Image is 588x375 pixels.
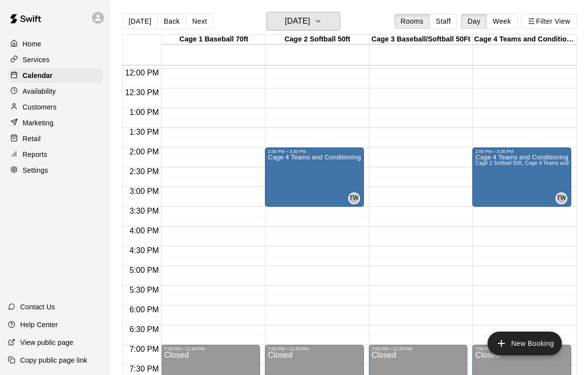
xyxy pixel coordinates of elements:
[461,14,487,29] button: Day
[23,39,41,49] p: Home
[23,86,56,96] p: Availability
[555,192,567,204] div: Taylor Wilhite
[8,131,103,146] a: Retail
[157,14,186,29] button: Back
[127,128,162,136] span: 1:30 PM
[265,148,364,207] div: 2:00 PM – 3:30 PM: Cage 4 Teams and Conditioning (No machine)
[265,35,369,44] div: Cage 2 Softball 50ft
[8,52,103,67] a: Services
[127,365,162,373] span: 7:30 PM
[522,14,577,29] button: Filter View
[20,320,58,330] p: Help Center
[20,302,55,312] p: Contact Us
[122,14,158,29] button: [DATE]
[127,187,162,195] span: 3:00 PM
[473,35,576,44] div: Cage 4 Teams and Condition Training
[285,14,310,28] h6: [DATE]
[127,286,162,294] span: 5:30 PM
[127,148,162,156] span: 2:00 PM
[488,332,562,355] button: add
[394,14,430,29] button: Rooms
[23,165,48,175] p: Settings
[127,167,162,176] span: 2:30 PM
[8,37,103,51] a: Home
[127,108,162,116] span: 1:00 PM
[127,325,162,334] span: 6:30 PM
[472,148,571,207] div: 2:00 PM – 3:30 PM: Cage 4 Teams and Conditioning (No machine)
[8,84,103,99] a: Availability
[348,192,360,204] div: Taylor Wilhite
[475,149,568,154] div: 2:00 PM – 3:30 PM
[268,149,361,154] div: 2:00 PM – 3:30 PM
[23,102,57,112] p: Customers
[162,35,265,44] div: Cage 1 Baseball 70ft
[164,346,257,351] div: 7:00 PM – 11:59 PM
[268,346,361,351] div: 7:00 PM – 11:59 PM
[23,134,41,144] p: Retail
[127,226,162,235] span: 4:00 PM
[487,14,518,29] button: Week
[127,207,162,215] span: 3:30 PM
[123,69,161,77] span: 12:00 PM
[349,193,359,203] span: TW
[127,246,162,255] span: 4:30 PM
[8,100,103,114] a: Customers
[559,192,567,204] span: Taylor Wilhite
[123,88,161,97] span: 12:30 PM
[20,337,73,347] p: View public page
[186,14,213,29] button: Next
[429,14,457,29] button: Staff
[8,68,103,83] a: Calendar
[8,147,103,162] a: Reports
[475,346,568,351] div: 7:00 PM – 11:59 PM
[127,345,162,353] span: 7:00 PM
[127,305,162,314] span: 6:00 PM
[369,35,473,44] div: Cage 3 Baseball/Softball 50Ft
[20,355,87,365] p: Copy public page link
[23,118,54,128] p: Marketing
[8,163,103,178] a: Settings
[23,71,53,80] p: Calendar
[8,115,103,130] a: Marketing
[23,55,50,65] p: Services
[556,193,566,203] span: TW
[127,266,162,274] span: 5:00 PM
[266,12,340,31] button: [DATE]
[372,346,465,351] div: 7:00 PM – 11:59 PM
[352,192,360,204] span: Taylor Wilhite
[23,150,47,159] p: Reports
